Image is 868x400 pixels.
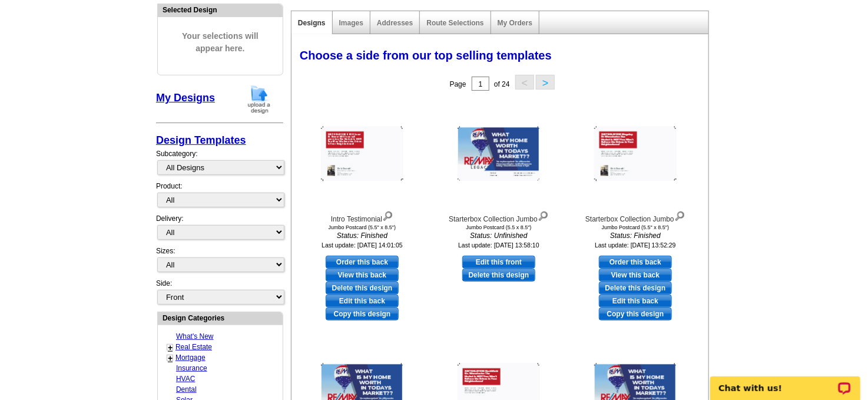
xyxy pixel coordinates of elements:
[176,385,197,394] a: Dental
[426,19,483,27] a: Route Selections
[176,375,195,383] a: HVAC
[599,295,672,308] a: edit this design
[175,343,212,351] a: Real Estate
[538,209,549,222] img: view design details
[298,19,326,27] a: Designs
[462,256,535,269] a: use this design
[382,209,393,222] img: view design details
[321,127,403,181] img: Intro Testimonial
[571,230,700,241] i: Status: Finished
[326,295,399,308] a: edit this design
[168,353,173,363] a: +
[158,312,283,323] div: Design Categories
[297,230,427,241] i: Status: Finished
[458,242,539,249] small: Last update: [DATE] 13:58:10
[599,256,672,269] a: use this design
[156,246,283,278] div: Sizes:
[571,224,700,230] div: Jumbo Postcard (5.5" x 8.5")
[434,230,564,241] i: Status: Unfinished
[326,256,399,269] a: use this design
[339,19,363,27] a: Images
[450,80,466,88] span: Page
[156,181,283,213] div: Product:
[168,343,173,352] a: +
[156,134,246,146] a: Design Templates
[434,224,564,230] div: Jumbo Postcard (5.5 x 8.5")
[494,80,510,88] span: of 24
[300,49,552,62] span: Choose a side from our top selling templates
[571,209,700,224] div: Starterbox Collection Jumbo
[326,269,399,282] a: View this back
[244,84,274,114] img: upload-design
[434,209,564,224] div: Starterbox Collection Jumbo
[458,127,540,181] img: Starterbox Collection Jumbo
[703,363,868,400] iframe: LiveChat chat widget
[326,308,399,320] a: Copy this design
[176,364,207,372] a: Insurance
[156,278,283,306] div: Side:
[156,213,283,246] div: Delivery:
[326,282,399,295] a: Delete this design
[176,332,214,341] a: What's New
[498,19,532,27] a: My Orders
[536,75,555,90] button: >
[297,209,427,224] div: Intro Testimonial
[462,269,535,282] a: Delete this design
[297,224,427,230] div: Jumbo Postcard (5.5" x 8.5")
[156,92,215,104] a: My Designs
[599,269,672,282] a: View this back
[599,308,672,320] a: Copy this design
[322,242,403,249] small: Last update: [DATE] 14:01:05
[599,282,672,295] a: Delete this design
[515,75,534,90] button: <
[156,148,283,181] div: Subcategory:
[594,127,677,181] img: Starterbox Collection Jumbo
[167,18,274,67] span: Your selections will appear here.
[377,19,413,27] a: Addresses
[175,353,206,362] a: Mortgage
[595,242,676,249] small: Last update: [DATE] 13:52:29
[158,4,283,15] div: Selected Design
[674,209,685,222] img: view design details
